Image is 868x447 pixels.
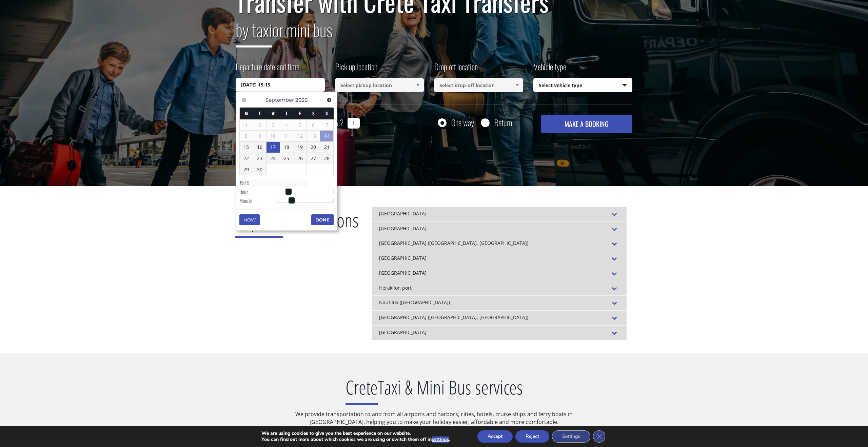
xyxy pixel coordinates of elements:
[240,142,253,153] a: 15
[372,266,627,281] div: [GEOGRAPHIC_DATA]
[293,131,307,141] span: 12
[253,153,267,164] a: 23
[552,430,590,443] button: Settings
[235,207,359,243] h2: Destinations
[295,97,308,103] span: 2025
[267,153,280,164] a: 24
[280,120,293,131] span: 4
[320,153,333,164] a: 28
[253,120,267,131] span: 2
[346,374,378,405] span: Crete
[236,61,299,78] label: Departure date and time
[307,131,320,141] span: 13
[324,95,334,104] a: Next
[372,236,627,251] div: [GEOGRAPHIC_DATA] ([GEOGRAPHIC_DATA], [GEOGRAPHIC_DATA])
[511,78,522,92] a: Show All Items
[265,97,294,103] span: September
[372,221,627,236] div: [GEOGRAPHIC_DATA]
[245,110,248,117] span: Monday
[261,436,450,443] p: You can find out more about which cookies we are using or switch them off in .
[240,131,253,141] span: 8
[307,142,320,153] a: 20
[307,153,320,164] a: 27
[293,120,307,131] span: 5
[239,188,277,197] dt: Hour
[494,118,512,127] label: Return
[299,110,301,117] span: Friday
[533,61,566,78] label: Vehicle type
[412,78,423,92] a: Show All Items
[335,78,424,92] input: Select pickup location
[434,78,523,92] input: Select drop-off location
[307,120,320,131] span: 6
[320,142,333,153] a: 21
[281,410,587,431] p: We provide transportation to and from all airports and harbors, cities, hotels, cruise ships and ...
[240,153,253,164] a: 22
[235,207,283,238] span: Popular
[267,131,280,141] span: 10
[541,115,632,133] button: MAKE A BOOKING
[372,310,627,325] div: [GEOGRAPHIC_DATA] ([GEOGRAPHIC_DATA], [GEOGRAPHIC_DATA])
[239,95,249,104] a: Previous
[240,164,253,175] a: 29
[253,142,267,153] a: 16
[236,17,272,47] span: by taxi
[312,110,315,117] span: Saturday
[372,207,627,221] div: [GEOGRAPHIC_DATA]
[272,110,275,117] span: Wednesday
[253,164,267,175] a: 30
[281,374,587,410] h2: Taxi & Mini Bus services
[451,118,474,127] label: One way
[325,110,328,117] span: Sunday
[241,97,247,103] span: Previous
[259,110,261,117] span: Tuesday
[477,430,513,443] button: Accept
[293,142,307,153] a: 19
[515,430,549,443] button: Reject
[240,120,253,131] span: 1
[432,436,449,443] button: settings
[372,295,627,310] div: Nautilux ([GEOGRAPHIC_DATA])
[593,430,605,443] button: Close GDPR Cookie Banner
[236,16,632,53] h2: or mini bus
[293,153,307,164] a: 26
[320,120,333,131] span: 7
[534,78,632,93] span: Select vehicle type
[253,131,267,141] span: 9
[320,131,333,141] a: 14
[267,142,280,153] a: 17
[239,214,260,225] button: Now
[372,325,627,340] div: [GEOGRAPHIC_DATA]
[372,281,627,296] div: Heraklion port
[280,131,293,141] span: 11
[327,97,332,103] span: Next
[335,61,377,78] label: Pick up location
[239,197,277,206] dt: Minute
[267,120,280,131] span: 3
[280,153,293,164] a: 25
[261,430,450,436] p: We are using cookies to give you the best experience on our website.
[285,110,288,117] span: Thursday
[372,251,627,266] div: [GEOGRAPHIC_DATA]
[280,142,293,153] a: 18
[434,61,478,78] label: Drop off location
[311,214,334,225] button: Done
